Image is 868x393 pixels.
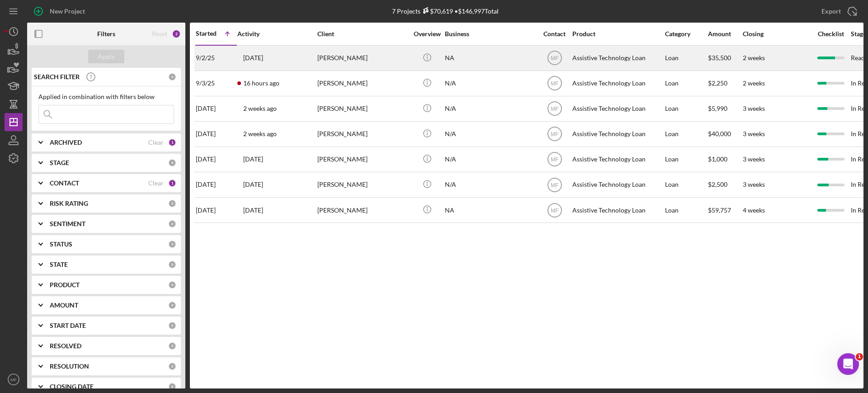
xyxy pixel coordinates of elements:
div: 0 [168,199,176,208]
div: New Project [50,2,85,20]
div: 0 [168,322,176,330]
div: Amount [708,30,742,38]
div: Started [196,30,217,37]
div: Category [665,30,707,38]
time: 3 weeks [743,180,765,188]
div: [PERSON_NAME] [317,198,408,222]
div: Assistive Technology Loan [572,71,663,95]
b: START DATE [50,322,86,329]
b: CONTACT [50,180,79,187]
div: Loan [665,122,707,146]
time: 2 weeks [743,79,765,87]
div: [PERSON_NAME] [317,173,408,197]
div: [DATE] [196,173,236,197]
span: $2,500 [708,180,727,188]
div: 0 [168,342,176,350]
b: STATE [50,261,68,268]
div: Business [445,30,535,38]
text: MF [551,131,558,137]
div: 0 [168,383,176,391]
time: 3 weeks [743,155,765,163]
b: STAGE [50,159,69,166]
time: 2 weeks [743,54,765,62]
span: $1,000 [708,155,727,163]
div: 7 Projects • $146,997 Total [392,7,499,15]
b: RISK RATING [50,200,88,207]
div: $70,619 [420,7,453,15]
div: [PERSON_NAME] [317,71,408,95]
div: 0 [168,362,176,370]
div: 9/3/25 [196,71,236,95]
div: [DATE] [196,122,236,146]
div: 0 [168,301,176,309]
div: 0 [168,240,176,248]
span: 1 [856,353,863,360]
b: RESOLUTION [50,363,89,370]
b: RESOLVED [50,342,81,350]
div: Loan [665,147,707,171]
div: [PERSON_NAME] [317,122,408,146]
time: 2025-09-06 08:47 [243,130,277,137]
div: [PERSON_NAME] [317,97,408,121]
div: Clear [148,139,164,146]
span: $40,000 [708,130,731,137]
div: N/A [445,173,535,197]
div: Closing [743,30,811,38]
button: MF [5,370,23,388]
time: 2025-09-11 04:11 [243,54,263,62]
div: 0 [168,159,176,167]
div: N/A [445,147,535,171]
button: New Project [27,2,94,20]
div: Clear [148,180,164,187]
button: Apply [88,50,124,63]
div: Overview [410,30,444,38]
text: MF [551,182,558,188]
div: NA [445,46,535,70]
div: Assistive Technology Loan [572,173,663,197]
span: $35,500 [708,54,731,62]
div: 1 [168,179,176,187]
b: PRODUCT [50,281,80,289]
div: Reset [152,30,167,38]
time: 4 weeks [743,206,765,214]
time: 2025-09-16 00:39 [243,181,263,188]
div: Assistive Technology Loan [572,46,663,70]
div: Contact [538,30,571,38]
span: $59,757 [708,206,731,214]
div: 9/2/25 [196,46,236,70]
div: N/A [445,97,535,121]
time: 2025-09-15 16:21 [243,207,263,214]
div: N/A [445,122,535,146]
div: Assistive Technology Loan [572,97,663,121]
div: [DATE] [196,147,236,171]
b: Filters [97,30,115,38]
div: NA [445,198,535,222]
div: Assistive Technology Loan [572,122,663,146]
div: 0 [168,260,176,269]
div: Loan [665,97,707,121]
div: Loan [665,46,707,70]
span: $5,990 [708,104,727,112]
time: 3 weeks [743,130,765,137]
div: [PERSON_NAME] [317,46,408,70]
text: MF [551,106,558,112]
div: Assistive Technology Loan [572,198,663,222]
div: 0 [168,281,176,289]
b: STATUS [50,241,72,248]
div: [DATE] [196,97,236,121]
div: 0 [168,73,176,81]
div: 1 [168,138,176,147]
b: AMOUNT [50,302,78,309]
div: Applied in combination with filters below [38,93,174,100]
b: ARCHIVED [50,139,82,146]
div: Checklist [811,30,850,38]
button: Export [812,2,863,20]
text: MF [551,207,558,213]
div: Apply [98,50,115,63]
text: MF [10,377,17,382]
div: Activity [237,30,316,38]
div: [DATE] [196,198,236,222]
div: Loan [665,198,707,222]
div: Loan [665,173,707,197]
b: CLOSING DATE [50,383,94,390]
